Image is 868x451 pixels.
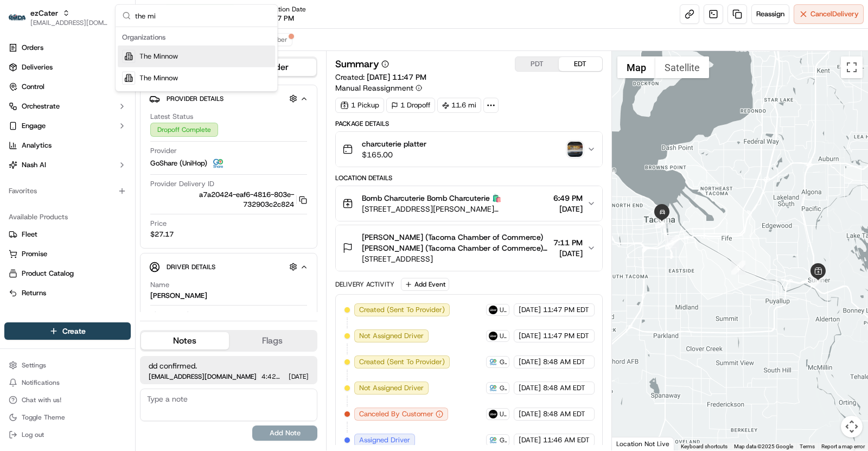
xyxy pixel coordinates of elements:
span: The Minnow [139,73,178,83]
span: $27.17 [150,230,174,239]
span: Provider Delivery ID [150,179,214,189]
button: Toggle Theme [4,410,131,425]
div: 📗 [11,243,20,252]
span: Assigned Driver [359,435,410,445]
img: goshare_logo.png [489,436,497,444]
span: Created (Sent To Provider) [359,305,445,315]
div: Favorites [4,182,131,200]
img: uber-new-logo.jpeg [489,410,497,418]
button: Returns [4,284,131,302]
span: Provider [150,146,177,156]
a: Report a map error [821,443,865,449]
span: Returns [22,288,46,298]
a: Analytics [4,137,131,154]
button: See all [168,138,197,151]
span: 7:11 PM [553,237,583,248]
span: Orders [22,43,43,53]
span: Bomb Charcuterie Bomb Charcuterie 🛍️ [362,193,501,204]
span: [DATE] [519,435,541,445]
div: [PERSON_NAME] [150,291,207,301]
span: Analytics [22,141,52,150]
button: a7a20424-eaf6-4816-803e-732903c2c824 [150,190,307,209]
button: EDT [559,57,602,71]
span: [DATE] [519,357,541,367]
span: [DATE] [519,409,541,419]
span: [DATE] 11:47 PM [367,72,426,82]
span: Notifications [22,378,60,387]
div: Location Details [335,174,603,182]
input: Got a question? Start typing here... [28,69,195,81]
img: 1736555255976-a54dd68f-1ca7-489b-9aae-adbdc363a1c4 [11,103,30,123]
span: [STREET_ADDRESS] [362,253,549,264]
span: GoShare (UniHop) [500,384,507,392]
span: Pylon [108,269,131,277]
span: GoShare (UniHop) [150,158,207,168]
span: Canceled By Customer [359,409,433,419]
span: dd confirmed. [149,360,309,371]
div: 1 Pickup [335,98,384,113]
span: Uber [273,35,288,44]
span: Toggle Theme [22,413,65,422]
span: • [90,168,94,176]
span: Chat with us! [22,396,61,404]
button: Control [4,78,131,96]
span: 11:46 AM EDT [543,435,590,445]
span: • [90,197,94,206]
div: Organizations [118,29,275,46]
img: 4281594248423_2fcf9dad9f2a874258b8_72.png [23,103,42,123]
span: 11:47 PM EDT [543,305,589,315]
span: [PERSON_NAME] [34,197,88,206]
img: goshare_logo.png [489,384,497,392]
div: 4 [655,214,669,228]
span: [PERSON_NAME] (Tacoma Chamber of Commerce) [PERSON_NAME] (Tacoma Chamber of Commerce) - UniHop 🏢 [362,232,549,253]
div: 1 [810,274,825,288]
button: Driver Details [149,258,308,276]
button: Fleet [4,226,131,243]
div: Delivery Activity [335,280,394,289]
span: Manual Reassignment [335,82,413,93]
span: 8:48 AM EDT [543,357,585,367]
button: Settings [4,358,131,373]
img: uber-new-logo.jpeg [489,306,497,314]
button: Show street map [617,56,655,78]
span: [DATE] [519,331,541,341]
span: Not Assigned Driver [359,331,424,341]
span: Knowledge Base [22,242,83,253]
button: Product Catalog [4,265,131,282]
div: Past conversations [11,141,73,149]
button: Keyboard shortcuts [681,443,727,450]
span: Map data ©2025 Google [734,443,793,449]
span: [DATE] [96,197,118,206]
span: The Minnow [139,52,178,61]
span: Created: [335,72,426,82]
span: Uber [500,332,507,340]
span: [STREET_ADDRESS][PERSON_NAME][PERSON_NAME] [362,204,549,214]
div: Package Details [335,119,603,128]
a: 📗Knowledge Base [7,238,87,257]
a: Fleet [9,230,126,239]
div: Available Products [4,208,131,226]
span: $165.00 [362,149,426,160]
div: 2 [731,261,745,275]
span: Phone Number [150,310,198,320]
span: [DATE] [289,373,309,380]
span: [EMAIL_ADDRESS][DOMAIN_NAME] [149,373,257,380]
span: [DATE] [553,248,583,259]
span: GoShare (UniHop) [500,436,507,444]
span: Log out [22,430,44,439]
div: 💻 [92,243,100,252]
span: Created (Sent To Provider) [359,357,445,367]
span: Settings [22,361,46,370]
button: [EMAIL_ADDRESS][DOMAIN_NAME] [30,18,108,27]
span: 11:47 PM EDT [543,331,589,341]
img: photo_proof_of_delivery image [567,142,583,157]
div: We're available if you need us! [49,114,149,123]
a: Promise [9,249,126,259]
span: Nash AI [22,160,46,170]
input: Search... [135,5,271,27]
span: Promise [22,249,47,259]
span: [DATE] [96,168,118,176]
img: goshare_logo.png [212,157,225,170]
span: Engage [22,121,46,131]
